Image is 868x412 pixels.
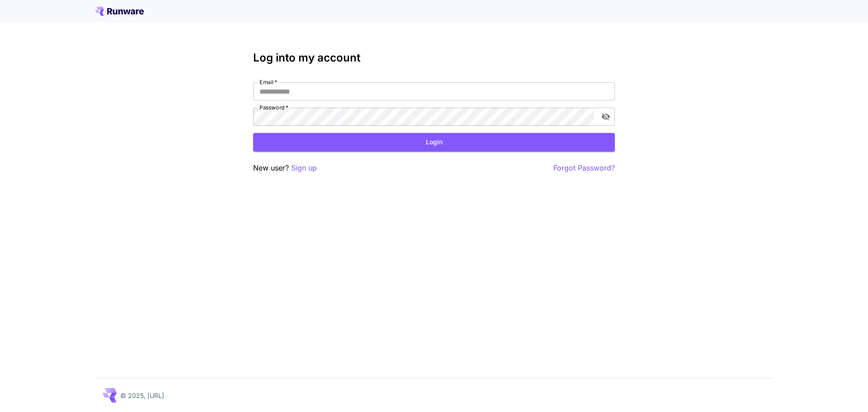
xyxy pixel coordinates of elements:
[120,391,164,400] p: © 2025, [URL]
[253,133,615,152] button: Login
[259,78,277,86] label: Email
[253,162,317,174] p: New user?
[553,162,615,174] button: Forgot Password?
[291,162,317,174] button: Sign up
[253,52,615,64] h3: Log into my account
[598,109,614,125] button: toggle password visibility
[259,104,288,111] label: Password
